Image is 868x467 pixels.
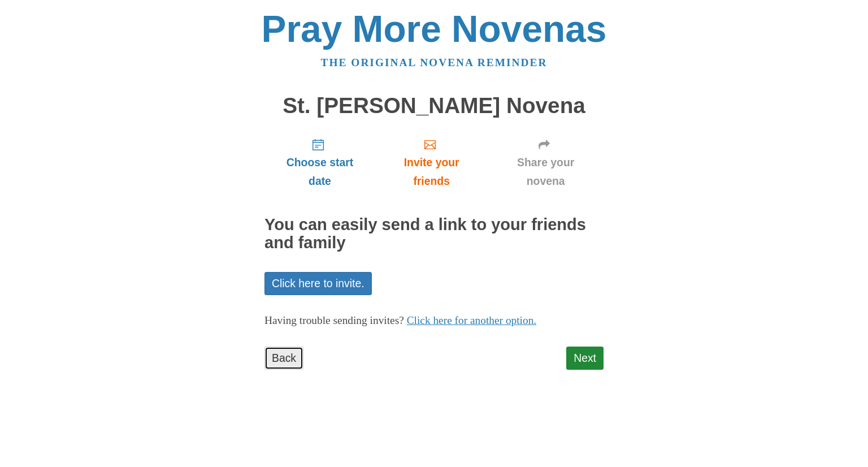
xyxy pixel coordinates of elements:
a: Click here to invite. [264,272,372,295]
a: Share your novena [488,129,604,196]
a: Next [566,347,604,370]
span: Share your novena [499,153,592,191]
h1: St. [PERSON_NAME] Novena [264,94,604,118]
a: Pray More Novenas [262,8,607,50]
a: Back [264,347,303,370]
span: Having trouble sending invites? [264,314,404,326]
span: Choose start date [276,153,364,191]
span: Invite your friends [387,153,476,191]
a: The original novena reminder [321,57,548,68]
a: Choose start date [264,129,375,196]
h2: You can easily send a link to your friends and family [264,216,604,252]
a: Click here for another option. [407,314,537,326]
a: Invite your friends [375,129,488,196]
